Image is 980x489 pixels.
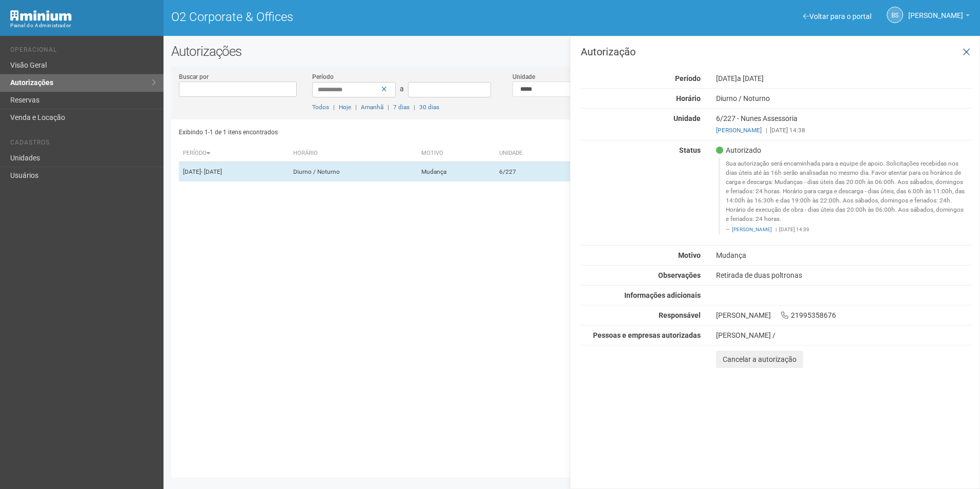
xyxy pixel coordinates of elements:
th: Unidade [495,145,568,162]
span: | [355,104,357,111]
a: Todos [312,104,329,111]
th: Motivo [417,145,495,162]
blockquote: Sua autorização será encaminhada para a equipe de apoio. Solicitações recebidas nos dias úteis at... [719,157,972,235]
div: Mudança [708,251,979,260]
strong: Horário [676,94,701,103]
h3: Autorização [581,47,972,57]
span: Autorizado [716,146,761,155]
div: 6/227 - Nunes Assessoria [708,114,979,135]
footer: [DATE] 14:39 [726,226,966,233]
span: BIANKA souza cruz cavalcanti [908,2,963,19]
strong: Período [675,74,701,83]
strong: Unidade [673,114,701,123]
span: - [DATE] [201,168,222,175]
span: | [387,104,389,111]
span: | [775,227,777,232]
td: Diurno / Noturno [289,162,417,182]
strong: Pessoas e empresas autorizadas [593,331,701,339]
img: Minium [10,10,72,21]
div: Painel do Administrador [10,21,156,30]
div: [PERSON_NAME] 21995358676 [708,311,979,320]
label: Buscar por [179,72,209,81]
button: Cancelar a autorização [716,351,803,368]
th: Horário [289,145,417,162]
label: Período [312,72,334,81]
td: Mudança [417,162,495,182]
strong: Status [679,146,701,154]
a: Hoje [339,104,351,111]
a: 30 dias [419,104,439,111]
a: [PERSON_NAME] [716,127,762,134]
span: | [414,104,415,111]
label: Unidade [513,72,535,81]
a: [PERSON_NAME] [732,227,772,232]
div: [PERSON_NAME] / [716,331,972,340]
div: Exibindo 1-1 de 1 itens encontrados [179,125,568,140]
th: Período [179,145,289,162]
div: [DATE] [708,74,979,83]
a: Bs [887,7,903,23]
a: Amanhã [361,104,383,111]
span: | [333,104,335,111]
h1: O2 Corporate & Offices [171,10,564,24]
td: 6/227 [495,162,568,182]
strong: Observações [658,271,701,279]
span: a [DATE] [737,74,764,83]
li: Operacional [10,46,156,57]
a: [PERSON_NAME] [908,13,970,21]
th: Empresa [568,145,701,162]
h2: Autorizações [171,44,972,59]
a: Voltar para o portal [803,12,871,21]
td: [DATE] [179,162,289,182]
strong: Motivo [678,251,701,259]
strong: Responsável [659,311,701,319]
div: Diurno / Noturno [708,94,979,103]
span: a [400,85,404,93]
li: Cadastros [10,139,156,150]
div: [DATE] 14:38 [716,126,972,135]
div: Retirada de duas poltronas [708,271,979,280]
td: Nunes Assessoria [568,162,701,182]
strong: Informações adicionais [624,291,701,299]
span: | [766,127,767,134]
a: 7 dias [393,104,410,111]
